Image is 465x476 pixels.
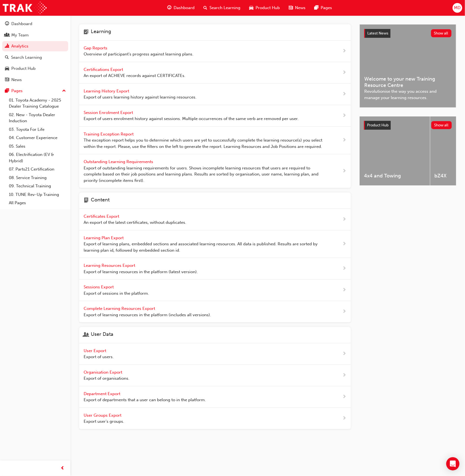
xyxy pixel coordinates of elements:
[2,86,68,96] button: Pages
[84,375,129,382] span: Export of organisations.
[199,2,245,14] a: search-iconSearch Learning
[245,2,284,14] a: car-iconProduct Hub
[84,348,107,353] span: User Export
[84,263,136,268] span: Learning Resources Export
[84,67,124,72] span: Certifications Export
[79,408,351,429] a: User Groups Export Export user's groups.next-icon
[5,33,9,38] span: people-icon
[79,343,351,365] a: User Export Export of users.next-icon
[2,75,68,85] a: News
[342,137,346,144] span: next-icon
[256,5,280,11] span: Product Hub
[79,127,351,155] a: Training Exception Report The exception report helps you to determine which users are yet to succ...
[360,116,430,185] a: 4x4 and Towing
[163,2,199,14] a: guage-iconDashboard
[2,63,68,74] a: Product Hub
[2,41,68,51] a: Analytics
[84,51,193,57] span: Overview of participant's progress against learning plans.
[167,4,171,11] span: guage-icon
[79,84,351,105] a: Learning History Export Export of users learning history against learning resources.next-icon
[79,105,351,127] a: Session Enrolment Export Export of users enrolment history against sessions. Multiple occurrences...
[84,397,206,403] span: Export of departments that a user can belong to in the platform.
[295,5,305,11] span: News
[84,214,120,219] span: Certificates Export
[84,284,115,289] span: Sessions Export
[367,123,389,127] span: Product Hub
[342,393,346,400] span: next-icon
[84,290,149,297] span: Export of sessions in the platform.
[91,29,111,36] h4: Learning
[284,2,310,14] a: news-iconNews
[84,370,123,375] span: Organisation Export
[84,159,154,164] span: Outstanding Learning Requirements
[84,413,123,418] span: User Groups Export
[7,142,68,151] a: 05. Sales
[431,29,452,37] button: Show all
[342,350,346,357] span: next-icon
[5,44,9,49] span: chart-icon
[84,354,114,360] span: Export of users.
[342,265,346,272] span: next-icon
[2,52,68,63] a: Search Learning
[203,4,207,11] span: search-icon
[11,65,36,72] div: Product Hub
[61,465,65,472] span: prev-icon
[310,2,336,14] a: pages-iconPages
[342,91,346,98] span: next-icon
[454,5,461,11] span: MD
[11,88,23,94] div: Pages
[364,88,451,101] span: Revolutionise the way you access and manage your learning resources.
[11,54,42,61] div: Search Learning
[7,199,68,207] a: All Pages
[84,241,325,253] span: Export of learning plans, embedded sections and associated learning resources. All data is publis...
[62,87,66,95] span: up-icon
[342,216,346,223] span: next-icon
[84,94,196,100] span: Export of users learning history against learning resources.
[174,5,195,11] span: Dashboard
[79,280,351,301] a: Sessions Export Export of sessions in the platform.next-icon
[342,69,346,76] span: next-icon
[84,110,134,115] span: Session Enrolment Export
[11,77,22,83] div: News
[79,41,351,62] a: Gap Reports Overview of participant's progress against learning plans.next-icon
[7,150,68,165] a: 06. Electrification (EV & Hybrid)
[209,5,240,11] span: Search Learning
[5,22,9,26] span: guage-icon
[364,121,452,130] a: Product HubShow all
[84,165,325,184] span: Export of outstanding learning requirements for users. Shows incomplete learning resources that u...
[84,306,156,311] span: Complete Learning Resources Export
[2,18,68,86] button: DashboardMy TeamAnalyticsSearch LearningProduct HubNews
[79,154,351,188] a: Outstanding Learning Requirements Export of outstanding learning requirements for users. Shows in...
[2,30,68,40] a: My Team
[84,73,185,79] span: An export of ACHIEVE records against CERTIFICATEs.
[84,391,121,396] span: Department Export
[79,386,351,408] a: Department Export Export of departments that a user can belong to in the platform.next-icon
[321,5,332,11] span: Pages
[7,96,68,111] a: 01. Toyota Academy - 2025 Dealer Training Catalogue
[84,197,89,204] span: page-icon
[364,29,451,38] a: Latest NewsShow all
[431,121,452,129] button: Show all
[342,372,346,379] span: next-icon
[249,4,253,11] span: car-icon
[342,168,346,175] span: next-icon
[79,301,351,323] a: Complete Learning Resources Export Export of learning resources in the platform (includes all ver...
[7,134,68,142] a: 04. Customer Experience
[84,46,108,50] span: Gap Reports
[7,125,68,134] a: 03. Toyota For Life
[84,331,89,339] span: user-icon
[453,3,462,13] button: MD
[289,4,293,11] span: news-icon
[5,89,9,94] span: pages-icon
[84,418,124,425] span: Export user's groups.
[84,89,130,94] span: Learning History Export
[11,21,32,27] div: Dashboard
[314,4,318,11] span: pages-icon
[364,173,426,179] span: 4x4 and Towing
[342,241,346,248] span: next-icon
[79,230,351,258] a: Learning Plan Export Export of learning plans, embedded sections and associated learning resource...
[3,2,47,14] img: Trak
[84,312,211,318] span: Export of learning resources in the platform (includes all versions).
[364,76,451,88] span: Welcome to your new Training Resource Centre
